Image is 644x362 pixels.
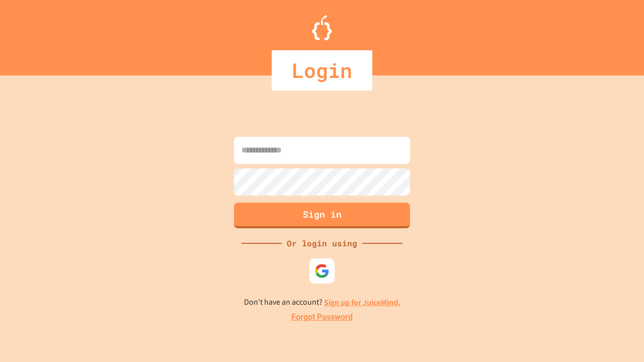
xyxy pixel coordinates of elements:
[312,15,332,40] img: Logo.svg
[324,297,400,308] a: Sign up for JuiceMind.
[282,237,362,249] div: Or login using
[244,296,400,309] p: Don't have an account?
[560,278,634,321] iframe: chat widget
[314,263,330,279] img: google-icon.svg
[291,311,353,323] a: Forgot Password
[234,203,410,228] button: Sign in
[602,322,634,352] iframe: chat widget
[272,50,372,90] div: Login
